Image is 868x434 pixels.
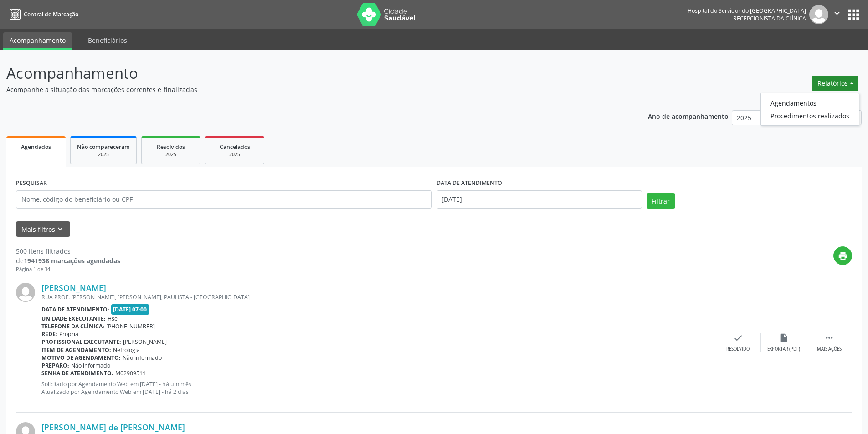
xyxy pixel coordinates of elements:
span: Não informado [71,362,110,369]
i: print [838,251,848,261]
label: PESQUISAR [16,176,47,190]
span: Agendados [21,143,51,151]
div: 2025 [148,151,194,158]
p: Acompanhamento [6,62,605,85]
div: 500 itens filtrados [16,246,120,256]
input: Nome, código do beneficiário ou CPF [16,190,432,209]
div: Hospital do Servidor do [GEOGRAPHIC_DATA] [688,7,806,15]
button: Filtrar [647,193,675,209]
div: Mais ações [817,346,842,352]
span: Cancelados [220,143,250,151]
b: Motivo de agendamento: [41,354,121,362]
button: print [833,246,852,265]
b: Preparo: [41,362,69,369]
span: Central de Marcação [24,10,78,18]
div: Resolvido [726,346,750,352]
a: Procedimentos realizados [761,109,859,122]
span: Não compareceram [77,143,130,151]
p: Solicitado por Agendamento Web em [DATE] - há um mês Atualizado por Agendamento Web em [DATE] - h... [41,380,715,396]
a: Acompanhamento [3,32,72,50]
b: Profissional executante: [41,338,121,346]
div: Exportar (PDF) [767,346,800,352]
b: Unidade executante: [41,315,106,322]
button: apps [846,7,862,23]
b: Telefone da clínica: [41,322,104,330]
i: insert_drive_file [779,333,789,343]
b: Senha de atendimento: [41,369,113,377]
span: Nefrologia [113,346,140,354]
b: Item de agendamento: [41,346,111,354]
a: Beneficiários [82,32,134,48]
div: 2025 [77,151,130,158]
div: Página 1 de 34 [16,266,120,273]
button: Mais filtroskeyboard_arrow_down [16,221,70,237]
div: de [16,256,120,266]
div: RUA PROF. [PERSON_NAME], [PERSON_NAME], PAULISTA - [GEOGRAPHIC_DATA] [41,293,715,301]
span: [PHONE_NUMBER] [106,322,155,330]
span: [DATE] 07:00 [111,304,149,315]
img: img [809,5,828,24]
button: Relatórios [812,76,858,91]
i:  [824,333,834,343]
img: img [16,283,35,302]
a: Agendamentos [761,97,859,109]
label: DATA DE ATENDIMENTO [437,176,502,190]
span: Recepcionista da clínica [733,15,806,22]
b: Data de atendimento: [41,306,109,313]
p: Ano de acompanhamento [648,110,729,122]
p: Acompanhe a situação das marcações correntes e finalizadas [6,85,605,94]
div: 2025 [212,151,257,158]
input: Selecione um intervalo [437,190,642,209]
i: check [733,333,743,343]
button:  [828,5,846,24]
b: Rede: [41,330,57,338]
strong: 1941938 marcações agendadas [24,256,120,265]
span: M02909511 [115,369,146,377]
a: Central de Marcação [6,7,78,22]
span: Própria [59,330,78,338]
ul: Relatórios [760,93,859,126]
span: Hse [108,315,118,322]
span: Não informado [123,354,162,362]
i:  [832,8,842,18]
span: Resolvidos [157,143,185,151]
a: [PERSON_NAME] [41,283,106,293]
a: [PERSON_NAME] de [PERSON_NAME] [41,422,185,432]
span: [PERSON_NAME] [123,338,167,346]
i: keyboard_arrow_down [55,224,65,234]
